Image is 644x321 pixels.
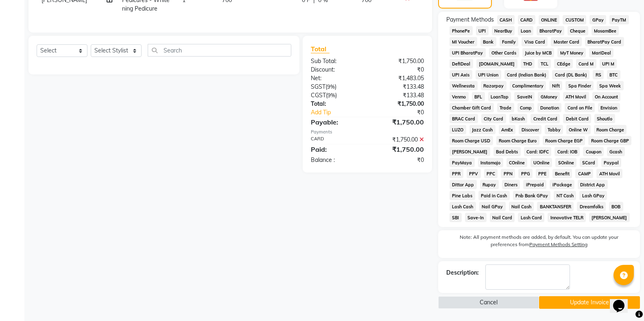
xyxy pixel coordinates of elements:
span: Spa Finder [565,81,594,90]
span: CASH [497,15,515,24]
span: Card: IDFC [524,147,552,156]
span: Save-In [465,213,487,222]
span: CUSTOM [563,15,586,24]
span: City Card [481,114,506,123]
span: Loan [518,26,533,35]
span: Master Card [551,37,582,46]
span: Trade [497,103,514,112]
span: PayMaya [450,158,475,167]
div: ₹0 [378,108,430,117]
span: DefiDeal [450,59,473,68]
span: GMoney [538,92,560,101]
span: Payment Methods [446,15,494,24]
span: Card: IOB [554,147,580,156]
span: CARD [518,15,535,24]
div: Sub Total: [305,57,367,66]
span: Discover [519,125,541,134]
span: PPN [501,169,515,178]
span: 9% [327,83,335,90]
span: [PERSON_NAME] [589,213,630,222]
span: Card (Indian Bank) [504,70,549,79]
span: Lash Card [518,213,544,222]
span: Credit Card [530,114,560,123]
span: LUZO [450,125,466,134]
span: Venmo [450,92,469,101]
span: TCL [538,59,551,68]
span: BFL [472,92,485,101]
span: Wellnessta [450,81,478,90]
div: Balance : [305,156,367,164]
span: PPE [536,169,549,178]
span: District App [578,180,608,189]
div: ₹1,750.00 [367,100,430,108]
span: Other Cards [489,48,519,57]
span: RS [593,70,604,79]
div: ( ) [305,91,367,100]
div: ₹1,750.00 [367,117,430,127]
span: SBI [450,213,462,222]
span: ATH Movil [563,92,589,101]
span: Dreamfolks [577,202,606,211]
span: PPR [450,169,463,178]
span: Tabby [545,125,563,134]
span: Bad Debts [493,147,521,156]
span: Nail Cash [509,202,534,211]
span: BharatPay [537,26,564,35]
span: MosamBee [592,26,619,35]
span: MI Voucher [450,37,477,46]
span: CAMP [575,169,593,178]
div: ₹133.48 [367,83,430,91]
span: Dittor App [450,180,477,189]
div: ₹1,750.00 [367,57,430,66]
span: THD [521,59,535,68]
span: Chamber Gift Card [450,103,494,112]
span: UOnline [530,158,552,167]
span: 9% [327,92,335,98]
span: Spa Week [597,81,624,90]
span: Diners [502,180,520,189]
span: PayTM [609,15,629,24]
span: Room Charge Euro [496,136,539,145]
div: ₹133.48 [367,91,430,100]
span: Coupon [583,147,604,156]
span: Donation [537,103,561,112]
span: Room Charge [594,125,627,134]
span: AmEx [499,125,516,134]
span: Nail GPay [479,202,506,211]
span: Gcash [607,147,625,156]
span: [DOMAIN_NAME] [476,59,517,68]
span: MyT Money [557,48,586,57]
label: Note: All payment methods are added, by default. You can update your preferences from [446,234,632,251]
span: Pnb Bank GPay [513,191,551,200]
span: NearBuy [492,26,515,35]
button: Update Invoice [539,296,640,309]
span: Benefit [552,169,572,178]
span: Innovative TELR [548,213,586,222]
span: Card on File [565,103,595,112]
span: Visa Card [522,37,548,46]
div: ₹0 [367,66,430,74]
div: Payable: [305,117,367,127]
span: Pine Labs [450,191,475,200]
span: Jazz Cash [469,125,496,134]
span: Rupay [480,180,499,189]
span: Nift [549,81,562,90]
span: Lash GPay [579,191,607,200]
div: Payments [311,129,424,135]
div: Description: [446,269,479,277]
span: Envision [598,103,620,112]
span: PPC [484,169,498,178]
span: MariDeal [589,48,613,57]
span: Room Charge USD [450,136,493,145]
span: Cheque [568,26,588,35]
span: CGST [311,92,326,99]
span: Total [311,45,330,53]
span: SCard [580,158,598,167]
span: COnline [506,158,528,167]
span: Paypal [601,158,622,167]
span: Comp [517,103,535,112]
span: [PERSON_NAME] [450,147,490,156]
span: BharatPay Card [585,37,624,46]
div: CARD [305,135,367,144]
span: UPI BharatPay [450,48,486,57]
